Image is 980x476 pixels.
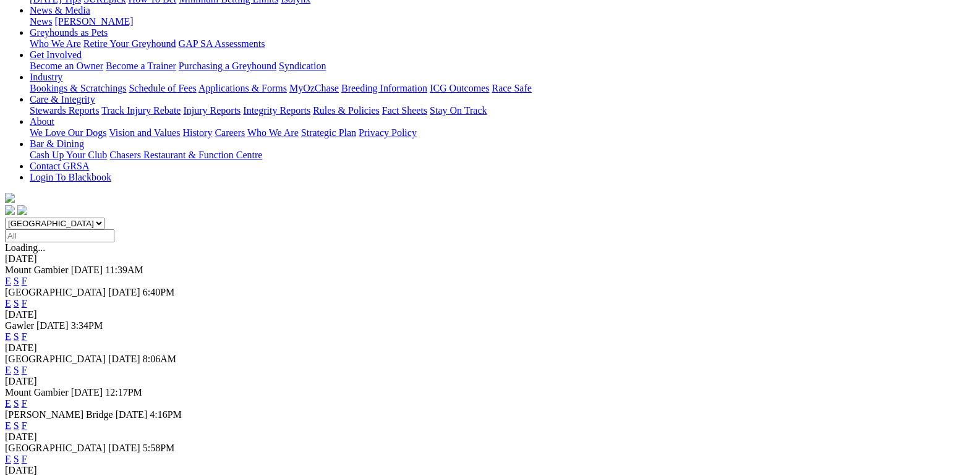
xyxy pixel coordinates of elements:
span: Loading... [5,242,45,253]
a: GAP SA Assessments [179,38,265,49]
a: E [5,398,11,409]
a: We Love Our Dogs [30,127,106,138]
img: logo-grsa-white.png [5,193,15,203]
a: Cash Up Your Club [30,150,107,160]
a: Who We Are [247,127,299,138]
a: History [182,127,212,138]
a: F [22,276,27,286]
div: [DATE] [5,465,975,476]
a: Chasers Restaurant & Function Centre [109,150,262,160]
a: Integrity Reports [243,105,310,116]
a: F [22,365,27,375]
span: [GEOGRAPHIC_DATA] [5,354,106,364]
div: About [30,127,975,138]
span: [GEOGRAPHIC_DATA] [5,287,106,297]
a: S [14,398,19,409]
span: [DATE] [108,443,140,453]
a: Login To Blackbook [30,172,111,182]
div: Get Involved [30,61,975,72]
span: Mount Gambier [5,265,69,275]
div: Greyhounds as Pets [30,38,975,49]
span: [DATE] [36,320,69,331]
div: [DATE] [5,253,975,265]
a: Become a Trainer [106,61,176,71]
a: E [5,420,11,431]
a: E [5,276,11,286]
a: Applications & Forms [198,83,287,93]
a: Contact GRSA [30,161,89,171]
a: Greyhounds as Pets [30,27,108,38]
span: [GEOGRAPHIC_DATA] [5,443,106,453]
a: Stay On Track [430,105,487,116]
a: Vision and Values [109,127,180,138]
a: News [30,16,52,27]
a: F [22,420,27,431]
img: facebook.svg [5,205,15,215]
a: Rules & Policies [313,105,380,116]
a: Careers [215,127,245,138]
div: Care & Integrity [30,105,975,116]
a: Become an Owner [30,61,103,71]
a: S [14,298,19,308]
a: Retire Your Greyhound [83,38,176,49]
span: Gawler [5,320,34,331]
a: Fact Sheets [382,105,427,116]
span: 12:17PM [105,387,142,397]
span: 3:34PM [71,320,103,331]
div: Bar & Dining [30,150,975,161]
img: twitter.svg [17,205,27,215]
span: 5:58PM [143,443,175,453]
span: 8:06AM [143,354,176,364]
span: [DATE] [108,354,140,364]
a: About [30,116,54,127]
span: Mount Gambier [5,387,69,397]
span: [DATE] [108,287,140,297]
div: Industry [30,83,975,94]
a: Purchasing a Greyhound [179,61,276,71]
input: Select date [5,229,114,242]
a: Bar & Dining [30,138,84,149]
div: [DATE] [5,342,975,354]
a: Industry [30,72,62,82]
a: E [5,454,11,464]
a: Track Injury Rebate [101,105,181,116]
a: Who We Are [30,38,81,49]
a: S [14,454,19,464]
a: Get Involved [30,49,82,60]
a: Bookings & Scratchings [30,83,126,93]
a: Injury Reports [183,105,241,116]
a: S [14,365,19,375]
a: Syndication [279,61,326,71]
div: News & Media [30,16,975,27]
a: F [22,454,27,464]
a: Stewards Reports [30,105,99,116]
a: E [5,331,11,342]
a: Breeding Information [341,83,427,93]
a: Privacy Policy [359,127,417,138]
a: ICG Outcomes [430,83,489,93]
span: 4:16PM [150,409,182,420]
div: [DATE] [5,309,975,320]
a: F [22,398,27,409]
a: Race Safe [492,83,531,93]
a: MyOzChase [289,83,339,93]
span: [DATE] [116,409,148,420]
a: Strategic Plan [301,127,356,138]
span: 11:39AM [105,265,143,275]
a: E [5,365,11,375]
a: S [14,331,19,342]
a: F [22,331,27,342]
a: S [14,276,19,286]
div: [DATE] [5,376,975,387]
span: 6:40PM [143,287,175,297]
span: [PERSON_NAME] Bridge [5,409,113,420]
a: News & Media [30,5,90,15]
span: [DATE] [71,265,103,275]
span: [DATE] [71,387,103,397]
a: [PERSON_NAME] [54,16,133,27]
a: Schedule of Fees [129,83,196,93]
a: Care & Integrity [30,94,95,104]
a: S [14,420,19,431]
a: E [5,298,11,308]
div: [DATE] [5,431,975,443]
